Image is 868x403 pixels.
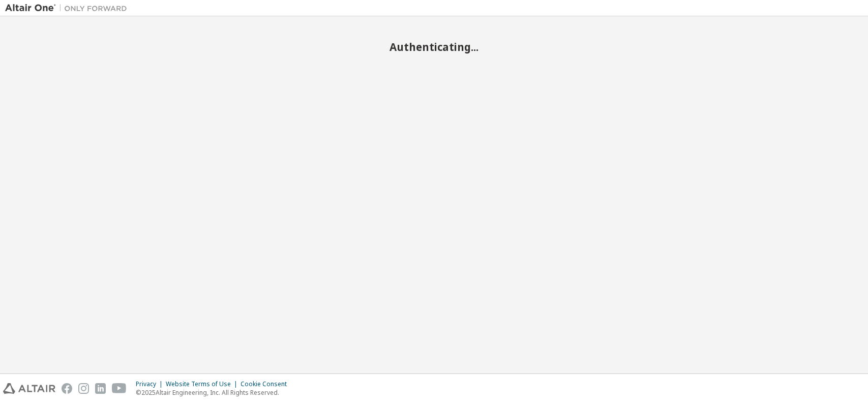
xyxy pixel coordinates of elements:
[136,380,166,388] div: Privacy
[5,3,132,13] img: Altair One
[241,380,293,388] div: Cookie Consent
[95,383,106,394] img: linkedin.svg
[62,383,72,394] img: facebook.svg
[78,383,89,394] img: instagram.svg
[112,383,127,394] img: youtube.svg
[136,388,293,397] p: © 2025 Altair Engineering, Inc. All Rights Reserved.
[3,383,55,394] img: altair_logo.svg
[5,40,863,53] h2: Authenticating...
[166,380,241,388] div: Website Terms of Use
